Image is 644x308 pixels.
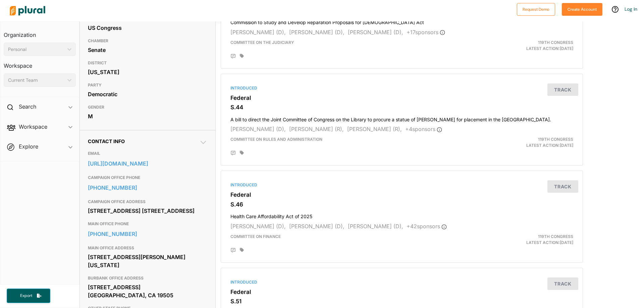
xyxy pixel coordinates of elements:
h3: CAMPAIGN OFFICE PHONE [88,174,207,182]
h3: BURBANK OFFICE ADDRESS [88,274,207,282]
span: [PERSON_NAME] (D), [348,223,403,230]
div: Introduced [230,85,573,91]
h2: Search [19,103,36,110]
div: Latest Action: [DATE] [461,136,578,148]
div: Latest Action: [DATE] [461,40,578,52]
div: [STREET_ADDRESS][PERSON_NAME][US_STATE] [88,252,207,270]
span: [PERSON_NAME] (R), [347,126,402,132]
div: Personal [8,46,65,53]
h3: Federal [230,95,573,101]
div: Add Position Statement [230,150,236,156]
a: Log In [625,6,637,12]
span: Committee on Rules and Administration [230,137,322,142]
button: Export [7,289,50,303]
h3: Federal [230,289,573,295]
h3: GENDER [88,103,207,111]
span: 119th Congress [538,137,573,142]
div: Introduced [230,182,573,188]
span: 119th Congress [538,234,573,239]
span: [PERSON_NAME] (D), [230,223,286,230]
div: Add Position Statement [230,54,236,59]
span: Export [15,293,37,299]
h3: CHAMBER [88,37,207,45]
h3: MAIN OFFICE PHONE [88,220,207,228]
div: Introduced [230,279,573,285]
span: [PERSON_NAME] (D), [289,223,344,230]
div: Current Team [8,77,65,84]
h3: S.51 [230,298,573,305]
span: [PERSON_NAME] (D), [230,126,286,132]
span: + 42 sponsor s [407,223,447,230]
h3: Federal [230,191,573,198]
span: Committee on the Judiciary [230,40,294,45]
a: [PHONE_NUMBER] [88,229,207,239]
h4: Health Care Affordability Act of 2025 [230,210,573,220]
h3: PARTY [88,81,207,89]
span: + 17 sponsor s [407,29,445,36]
div: Add tags [240,54,244,58]
button: Track [547,278,578,290]
div: Add tags [240,248,244,252]
button: Create Account [562,3,602,16]
a: [URL][DOMAIN_NAME] [88,159,207,169]
h3: DISTRICT [88,59,207,67]
span: 119th Congress [538,40,573,45]
span: + 4 sponsor s [405,126,442,132]
div: Add tags [240,150,244,155]
h3: S.46 [230,201,573,208]
span: [PERSON_NAME] (D), [230,29,286,36]
div: Democratic [88,89,207,99]
h3: EMAIL [88,149,207,158]
h3: Organization [4,25,76,40]
div: US Congress [88,23,207,33]
a: Request Demo [517,5,555,12]
div: [STREET_ADDRESS] [GEOGRAPHIC_DATA], CA 19505 [88,282,207,300]
span: [PERSON_NAME] (D), [289,29,344,36]
h3: CAMPAIGN OFFICE ADDRESS [88,198,207,206]
h3: MAIN OFFICE ADDRESS [88,244,207,252]
span: Committee on Finance [230,234,281,239]
a: Create Account [562,5,602,12]
div: M [88,111,207,121]
button: Request Demo [517,3,555,16]
div: Latest Action: [DATE] [461,234,578,246]
button: Track [547,180,578,193]
div: Senate [88,45,207,55]
span: [PERSON_NAME] (R), [289,126,344,132]
div: Add Position Statement [230,248,236,253]
span: Contact Info [88,138,125,144]
h3: S.44 [230,104,573,111]
div: [STREET_ADDRESS] [STREET_ADDRESS] [88,206,207,216]
h3: Workspace [4,56,76,71]
div: [US_STATE] [88,67,207,77]
button: Track [547,83,578,96]
span: [PERSON_NAME] (D), [348,29,403,36]
h4: A bill to direct the Joint Committee of Congress on the Library to procure a statue of [PERSON_NA... [230,114,573,123]
a: [PHONE_NUMBER] [88,183,207,193]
